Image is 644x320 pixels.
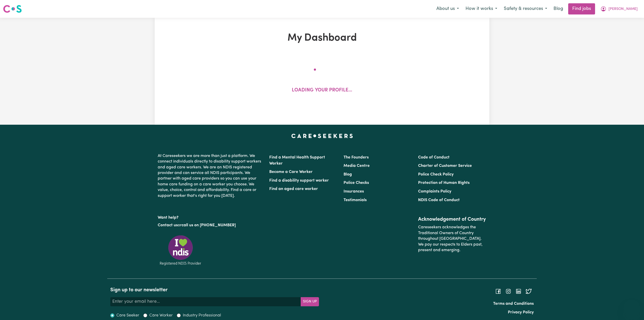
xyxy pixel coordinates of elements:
a: The Founders [344,155,369,159]
p: At Careseekers we are more than just a platform. We connect individuals directly to disability su... [158,151,263,201]
button: Safety & resources [500,4,550,14]
h2: Acknowledgement of Country [418,216,486,222]
a: Privacy Policy [508,310,534,314]
a: Police Checks [344,181,369,185]
button: How it works [462,4,500,14]
img: Registered NDIS provider [158,234,203,266]
p: Want help? [158,213,263,220]
a: Terms and Conditions [493,302,534,306]
iframe: Button to launch messaging window [624,300,640,316]
a: Police Check Policy [418,172,454,177]
a: Charter of Customer Service [418,164,472,168]
a: Careseekers home page [291,134,353,138]
a: Careseekers logo [3,3,22,15]
a: Find a Mental Health Support Worker [269,155,325,166]
a: Find jobs [568,3,595,14]
label: Care Worker [149,312,173,318]
a: call us on [PHONE_NUMBER] [182,223,236,227]
a: Follow Careseekers on Facebook [495,289,501,293]
a: Follow Careseekers on LinkedIn [515,289,522,293]
input: Enter your email here... [110,297,301,306]
p: Careseekers acknowledges the Traditional Owners of Country throughout [GEOGRAPHIC_DATA]. We pay o... [418,222,486,255]
h1: My Dashboard [213,32,431,44]
h2: Sign up to our newsletter [110,287,319,293]
a: Contact us [158,223,178,227]
p: or [158,220,263,230]
span: [PERSON_NAME] [609,6,638,12]
a: NDIS Code of Conduct [418,198,460,202]
a: Code of Conduct [418,155,450,159]
button: My Account [597,4,641,14]
a: Follow Careseekers on Twitter [526,289,532,293]
button: Subscribe [301,297,319,306]
a: Follow Careseekers on Instagram [505,289,511,293]
button: About us [433,4,462,14]
label: Care Seeker [116,312,139,318]
a: Insurances [344,189,364,194]
a: Complaints Policy [418,189,451,194]
a: Find a disability support worker [269,179,329,183]
a: Media Centre [344,164,370,168]
a: Testimonials [344,198,367,202]
a: Find an aged care worker [269,187,318,191]
a: Become a Care Worker [269,170,313,174]
label: Industry Professional [183,312,221,318]
a: Blog [550,3,566,14]
p: Loading your profile... [292,87,352,94]
a: Protection of Human Rights [418,181,470,185]
a: Blog [344,172,352,177]
img: Careseekers logo [3,4,22,13]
